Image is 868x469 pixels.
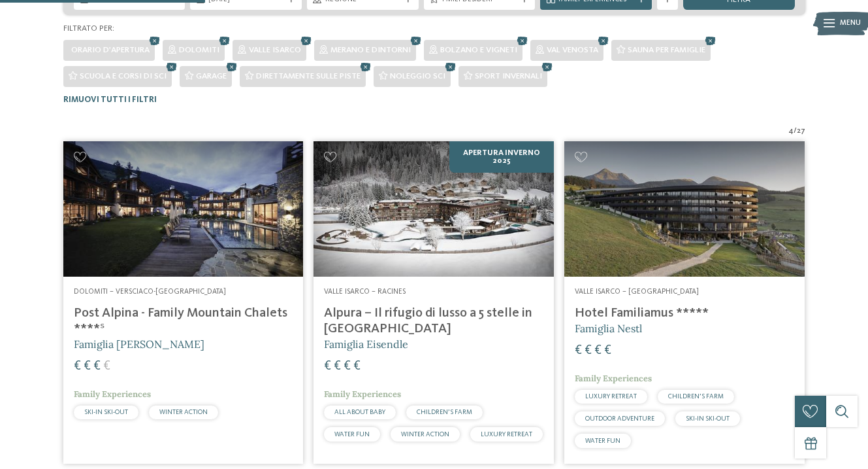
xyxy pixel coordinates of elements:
[628,46,705,54] span: Sauna per famiglie
[324,389,401,400] span: Family Experiences
[334,360,341,373] span: €
[390,72,445,80] span: Noleggio sci
[324,288,406,296] span: Valle Isarco – Racines
[103,360,110,373] span: €
[74,305,293,337] h4: Post Alpina - Family Mountain Chalets ****ˢ
[668,393,724,400] span: CHILDREN’S FARM
[63,24,114,33] span: Filtrato per:
[547,46,598,54] span: Val Venosta
[324,338,408,351] span: Famiglia Eisendle
[575,373,652,384] span: Family Experiences
[63,141,304,463] a: Cercate un hotel per famiglie? Qui troverete solo i migliori! Dolomiti – Versciaco-[GEOGRAPHIC_DA...
[686,415,730,422] span: SKI-IN SKI-OUT
[334,431,370,438] span: WATER FUN
[179,46,219,54] span: Dolomiti
[401,431,449,438] span: WINTER ACTION
[440,46,517,54] span: Bolzano e vigneti
[575,288,699,296] span: Valle Isarco – [GEOGRAPHIC_DATA]
[344,360,351,373] span: €
[256,72,361,80] span: Direttamente sulle piste
[84,360,91,373] span: €
[564,141,805,277] img: Cercate un hotel per famiglie? Qui troverete solo i migliori!
[788,126,794,137] span: 4
[585,344,592,357] span: €
[313,141,554,463] a: Cercate un hotel per famiglie? Qui troverete solo i migliori! Apertura inverno 2025 Valle Isarco ...
[63,141,304,277] img: Post Alpina - Family Mountain Chalets ****ˢ
[80,72,167,80] span: Scuola e corsi di sci
[594,344,602,357] span: €
[74,389,151,400] span: Family Experiences
[794,126,797,137] span: /
[797,126,805,137] span: 27
[93,360,101,373] span: €
[575,322,642,335] span: Famiglia Nestl
[481,431,532,438] span: LUXURY RETREAT
[74,288,226,296] span: Dolomiti – Versciaco-[GEOGRAPHIC_DATA]
[249,46,301,54] span: Valle Isarco
[74,338,204,351] span: Famiglia [PERSON_NAME]
[585,438,620,444] span: WATER FUN
[330,46,411,54] span: Merano e dintorni
[475,72,542,80] span: Sport invernali
[564,141,805,463] a: Cercate un hotel per famiglie? Qui troverete solo i migliori! Valle Isarco – [GEOGRAPHIC_DATA] Ho...
[417,409,472,415] span: CHILDREN’S FARM
[353,360,361,373] span: €
[575,344,582,357] span: €
[71,46,150,54] span: Orario d'apertura
[334,409,385,415] span: ALL ABOUT BABY
[84,409,128,415] span: SKI-IN SKI-OUT
[585,415,654,422] span: OUTDOOR ADVENTURE
[324,360,331,373] span: €
[74,360,81,373] span: €
[196,72,227,80] span: Garage
[63,96,157,104] span: Rimuovi tutti i filtri
[324,305,543,337] h4: Alpura – Il rifugio di lusso a 5 stelle in [GEOGRAPHIC_DATA]
[604,344,611,357] span: €
[159,409,208,415] span: WINTER ACTION
[585,393,637,400] span: LUXURY RETREAT
[313,141,554,277] img: Cercate un hotel per famiglie? Qui troverete solo i migliori!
